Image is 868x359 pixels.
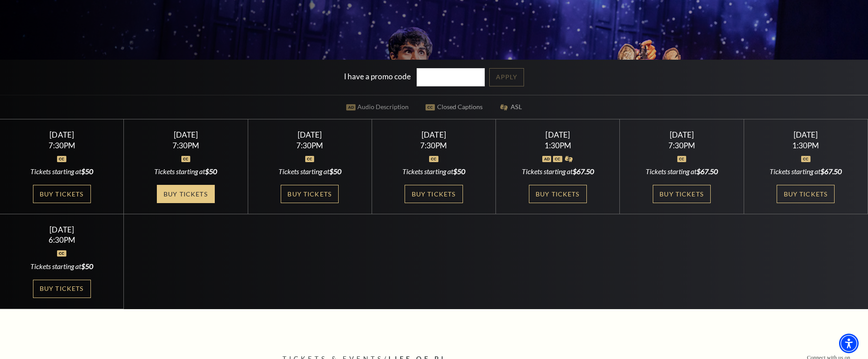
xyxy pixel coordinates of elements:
div: 1:30PM [507,142,609,149]
a: Buy Tickets [33,185,91,203]
span: $67.50 [820,167,842,175]
span: $50 [205,167,217,175]
div: 7:30PM [11,142,113,149]
div: [DATE] [383,130,485,139]
div: 6:30PM [11,236,113,244]
div: 7:30PM [258,142,361,149]
a: Buy Tickets [653,185,711,203]
div: Tickets starting at [507,167,609,176]
div: Tickets starting at [11,261,113,271]
span: $67.50 [573,167,594,175]
span: $67.50 [696,167,718,175]
a: Buy Tickets [777,185,835,203]
div: 7:30PM [631,142,733,149]
div: Accessibility Menu [839,334,859,353]
a: Buy Tickets [157,185,215,203]
a: Buy Tickets [529,185,587,203]
div: Tickets starting at [135,167,237,176]
div: [DATE] [11,130,113,139]
div: [DATE] [631,130,733,139]
div: [DATE] [135,130,237,139]
span: $50 [81,167,93,175]
div: Tickets starting at [383,167,485,176]
div: Tickets starting at [11,167,113,176]
div: 7:30PM [135,142,237,149]
div: Tickets starting at [631,167,733,176]
a: Buy Tickets [405,185,463,203]
div: [DATE] [754,130,857,139]
div: Tickets starting at [754,167,857,176]
label: I have a promo code [344,72,411,81]
div: [DATE] [258,130,361,139]
span: $50 [81,262,93,270]
div: [DATE] [11,225,113,234]
div: [DATE] [507,130,609,139]
div: Tickets starting at [258,167,361,176]
span: $50 [329,167,341,175]
div: 1:30PM [754,142,857,149]
a: Buy Tickets [33,280,91,298]
a: Buy Tickets [281,185,339,203]
div: 7:30PM [383,142,485,149]
span: $50 [453,167,465,175]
